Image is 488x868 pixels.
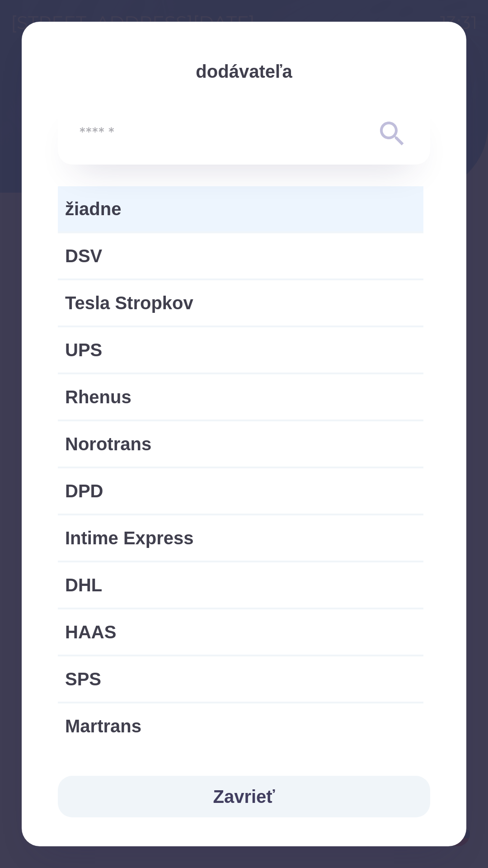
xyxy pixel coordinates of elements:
[65,242,416,269] span: DSV
[65,289,416,316] span: Tesla Stropkov
[58,515,423,561] div: Intime Express
[65,712,416,740] span: Martrans
[58,233,423,278] div: DSV
[58,327,423,373] div: UPS
[65,430,416,458] span: Norotrans
[65,336,416,363] span: UPS
[58,609,423,655] div: HAAS
[58,58,430,85] p: dodávateľa
[58,421,423,467] div: Norotrans
[65,195,416,222] span: žiadne
[65,665,416,693] span: SPS
[58,468,423,514] div: DPD
[65,477,416,505] span: DPD
[58,562,423,608] div: DHL
[65,383,416,410] span: Rhenus
[58,280,423,325] div: Tesla Stropkov
[58,703,423,749] div: Martrans
[58,656,423,702] div: SPS
[58,776,430,817] button: Zavrieť
[58,374,423,420] div: Rhenus
[58,186,423,231] div: žiadne
[65,618,416,646] span: HAAS
[65,571,416,599] span: DHL
[65,524,416,552] span: Intime Express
